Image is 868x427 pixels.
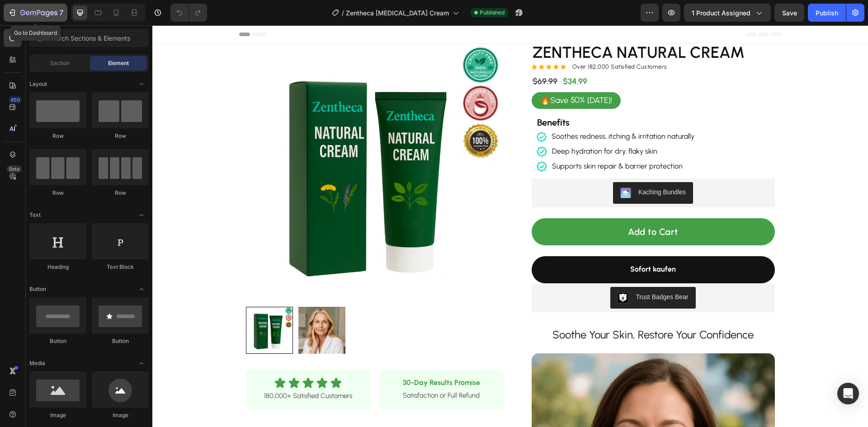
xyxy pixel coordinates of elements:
[461,157,541,178] button: Kaching Bundles
[379,231,623,258] button: Sofort kaufen
[342,8,344,18] span: /
[483,267,536,277] div: Trust Badges Bear
[420,37,515,46] p: Over 182,000 Satisfied Customers
[29,29,149,47] input: Search Sections & Elements
[410,50,436,62] div: $34.99
[400,135,530,148] p: Supports skin repair & barrier protection
[50,59,70,67] span: Section
[4,4,67,22] button: 7
[692,8,750,18] span: 1 product assigned
[29,211,41,219] span: Text
[684,4,771,22] button: 1 product assigned
[29,337,86,345] div: Button
[29,132,86,140] div: Row
[59,7,63,18] p: 7
[808,4,846,22] button: Publish
[379,301,623,317] h2: Soothe Your Skin, Restore Your Confidence
[9,96,22,103] div: 450
[400,120,505,133] p: Deep hydration for dry, flaky skin
[92,337,149,345] div: Button
[478,238,524,251] div: Sofort kaufen
[134,208,149,222] span: Toggle open
[387,69,417,82] div: 🔥Save
[108,59,129,67] span: Element
[816,8,838,18] div: Publish
[92,263,149,271] div: Text Block
[170,4,207,22] div: Undo/Redo
[134,356,149,371] span: Toggle open
[379,19,623,36] h1: Zentheca Natural Cream
[837,383,859,404] div: Open Intercom Messenger
[434,69,461,82] div: [DATE]!
[29,359,45,367] span: Media
[92,411,149,419] div: Image
[458,262,543,283] button: Trust Badges Bear
[92,132,149,140] div: Row
[29,80,47,88] span: Layout
[468,162,479,173] img: KachingBundles.png
[417,69,434,81] div: 50%
[29,263,86,271] div: Heading
[346,8,449,18] span: Zentheca [MEDICAL_DATA] Cream
[134,282,149,296] span: Toggle open
[480,9,505,17] span: Published
[7,165,22,173] div: Beta
[29,285,46,293] span: Button
[241,364,337,376] p: Satisfaction or Full Refund
[92,189,149,197] div: Row
[241,352,338,363] h2: 30-Day Results Promise
[782,9,797,17] span: Save
[29,189,86,197] div: Row
[379,50,406,62] div: $69.99
[465,267,476,278] img: CLDR_q6erfwCEAE=.png
[152,25,868,427] iframe: Design area
[476,200,526,213] div: Add to Cart
[384,90,618,104] h2: Benefits
[399,105,542,118] p: Soothes redness, itching & irritation naturally
[379,193,623,220] button: Add to Cart
[486,162,533,172] div: Kaching Bundles
[774,4,804,22] button: Save
[29,411,86,419] div: Image
[134,77,149,91] span: Toggle open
